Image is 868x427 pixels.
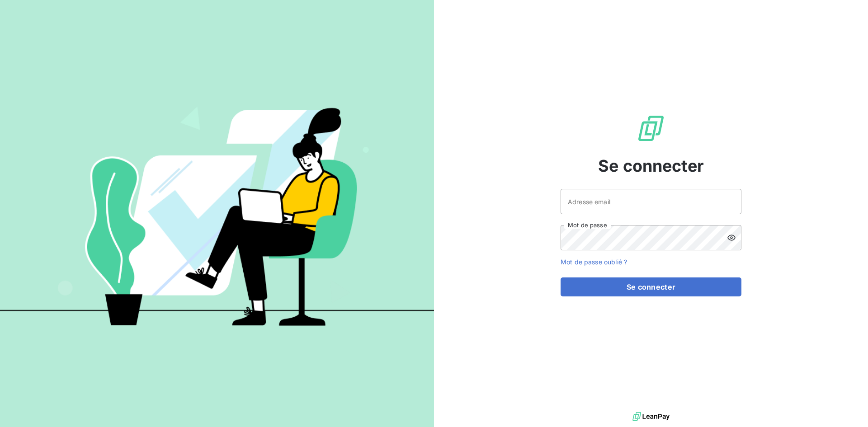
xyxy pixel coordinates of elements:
[561,277,741,296] button: Se connecter
[632,410,670,423] img: logo
[561,258,627,266] a: Mot de passe oublié ?
[561,189,741,214] input: placeholder
[637,114,665,143] img: Logo LeanPay
[598,154,704,178] span: Se connecter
